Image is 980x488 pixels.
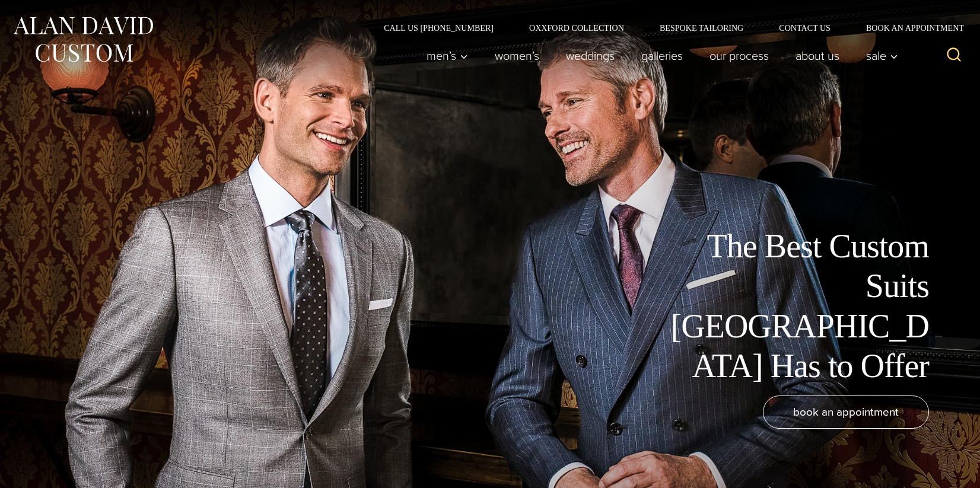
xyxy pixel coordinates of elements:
[413,44,905,68] nav: Primary Navigation
[482,44,553,68] a: Women’s
[866,50,898,62] span: Sale
[761,24,848,32] a: Contact Us
[696,44,782,68] a: Our Process
[366,24,968,32] nav: Secondary Navigation
[782,44,853,68] a: About Us
[511,24,642,32] a: Oxxford Collection
[848,24,968,32] a: Book an Appointment
[12,13,154,66] img: Alan David Custom
[642,24,761,32] a: Bespoke Tailoring
[427,50,468,62] span: Men’s
[553,44,628,68] a: weddings
[940,42,968,70] button: View Search Form
[793,403,899,420] span: book an appointment
[662,227,929,386] h1: The Best Custom Suits [GEOGRAPHIC_DATA] Has to Offer
[628,44,696,68] a: Galleries
[763,395,929,429] a: book an appointment
[366,24,511,32] a: Call Us [PHONE_NUMBER]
